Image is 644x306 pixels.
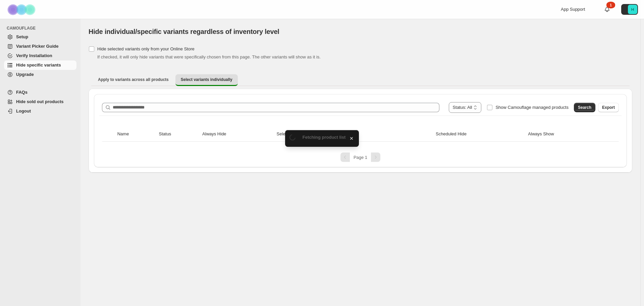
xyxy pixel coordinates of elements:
a: Verify Installation [4,51,76,60]
span: Hide individual/specific variants regardless of inventory level [89,28,279,35]
button: Export [598,103,619,112]
th: Always Hide [200,127,275,142]
span: Verify Installation [16,53,52,58]
span: FAQs [16,90,28,95]
span: CAMOUFLAGE [7,26,77,31]
button: Avatar with initials H [621,4,638,15]
span: Select variants individually [181,77,232,82]
div: 1 [606,2,615,8]
span: Hide specific variants [16,62,61,68]
span: Hide selected variants only from your Online Store [97,46,195,51]
th: Selected/Excluded Countries [275,127,434,142]
a: FAQs [4,88,76,97]
span: Upgrade [16,72,34,77]
span: Show Camouflage managed products [495,105,569,110]
span: Apply to variants across all products [98,77,169,82]
a: Hide sold out products [4,97,76,106]
span: Setup [16,34,28,39]
span: App Support [561,7,585,12]
a: Logout [4,106,76,116]
span: Page 1 [354,155,367,160]
text: H [631,7,634,11]
th: Status [157,127,201,142]
span: If checked, it will only hide variants that were specifically chosen from this page. The other va... [97,54,321,59]
button: Apply to variants across all products [93,74,174,85]
span: Hide sold out products [16,99,64,104]
button: Search [574,103,595,112]
nav: Pagination [99,152,622,162]
span: Search [578,105,591,110]
a: Setup [4,32,76,42]
div: Select variants individually [89,89,632,173]
span: Variant Picker Guide [16,44,58,49]
a: 1 [604,6,610,13]
a: Upgrade [4,70,76,79]
span: Avatar with initials H [628,5,637,14]
th: Scheduled Hide [434,127,526,142]
a: Variant Picker Guide [4,42,76,51]
a: Hide specific variants [4,60,76,70]
span: Export [602,105,615,110]
span: Logout [16,108,31,114]
button: Select variants individually [175,74,238,86]
span: Fetching product list [303,135,346,140]
th: Always Show [526,127,605,142]
img: Camouflage [5,0,39,19]
th: Name [115,127,157,142]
